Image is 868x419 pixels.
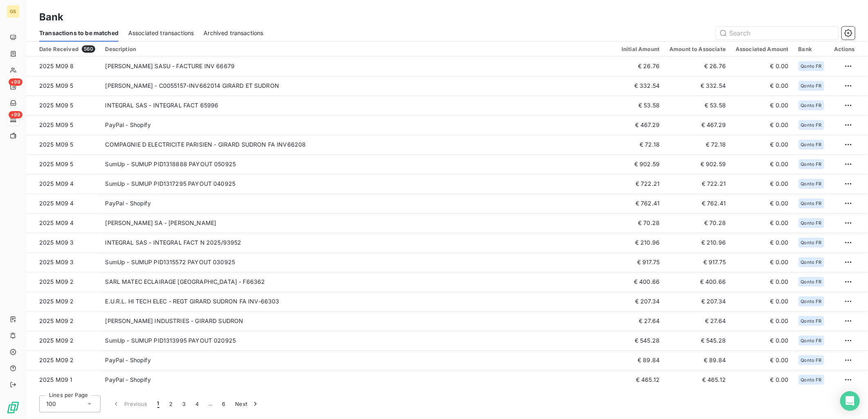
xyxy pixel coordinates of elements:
td: SumUp - SUMUP PID1317295 PAYOUT 040925 [100,174,617,194]
td: € 0.00 [731,233,794,252]
span: Qonto FR [801,64,822,69]
td: INTEGRAL SAS - INTEGRAL FACT N 2025/93952 [100,233,617,252]
button: 6 [217,395,230,412]
div: Bank [799,46,824,52]
td: 2025 M09 2 [26,350,100,370]
td: 2025 M09 3 [26,233,100,252]
div: GS [7,5,20,18]
td: 2025 M09 2 [26,311,100,331]
button: 1 [152,395,164,412]
td: € 0.00 [731,115,794,135]
td: € 545.28 [617,331,664,350]
td: € 27.64 [617,311,664,331]
td: € 0.00 [731,292,794,311]
span: +99 [9,78,22,86]
td: € 917.75 [617,252,664,272]
td: € 545.28 [664,331,731,350]
span: 100 [46,400,56,408]
div: Actions [834,46,855,52]
td: PayPal - Shopify [100,194,617,213]
td: INTEGRAL SAS - INTEGRAL FACT 65996 [100,96,617,115]
td: € 0.00 [731,272,794,292]
td: E.U.R.L. HI TECH ELEC - REGT GIRARD SUDRON FA INV-66303 [100,292,617,311]
td: € 70.28 [617,213,664,233]
td: 2025 M09 5 [26,76,100,96]
td: 2025 M09 4 [26,194,100,213]
td: € 902.59 [617,154,664,174]
td: € 400.66 [664,272,731,292]
td: 2025 M09 2 [26,331,100,350]
td: 2025 M09 3 [26,252,100,272]
td: PayPal - Shopify [100,115,617,135]
td: € 465.12 [664,370,731,390]
td: € 72.18 [617,135,664,154]
span: Associated transactions [128,29,194,37]
td: COMPAGNIE D ELECTRICITE PARISIEN - GIRARD SUDRON FA INV66208 [100,135,617,154]
td: 2025 M09 8 [26,56,100,76]
input: Search [716,27,839,40]
td: PayPal - Shopify [100,350,617,370]
span: Qonto FR [801,103,822,108]
td: € 0.00 [731,96,794,115]
td: 2025 M09 4 [26,174,100,194]
span: Qonto FR [801,181,822,186]
td: SARL MATEC ECLAIRAGE [GEOGRAPHIC_DATA] - F66362 [100,272,617,292]
td: € 0.00 [731,76,794,96]
td: 2025 M09 5 [26,96,100,115]
td: € 0.00 [731,331,794,350]
td: € 207.34 [617,292,664,311]
td: [PERSON_NAME] INDUSTRIES - GIRARD SUDRON [100,311,617,331]
span: Qonto FR [801,377,822,382]
div: Description [105,46,612,52]
td: € 467.29 [664,115,731,135]
td: € 53.58 [617,96,664,115]
h3: Bank [39,10,64,25]
td: 2025 M09 2 [26,292,100,311]
span: Qonto FR [801,299,822,304]
span: Qonto FR [801,338,822,343]
span: Qonto FR [801,240,822,245]
td: € 0.00 [731,311,794,331]
td: € 0.00 [731,370,794,390]
span: Qonto FR [801,319,822,323]
td: € 0.00 [731,56,794,76]
td: SumUp - SUMUP PID1313995 PAYOUT 020925 [100,331,617,350]
td: € 27.64 [664,311,731,331]
td: € 210.96 [617,233,664,252]
button: Previous [107,395,152,412]
button: 3 [177,395,190,412]
td: SumUp - SUMUP PID1318888 PAYOUT 050925 [100,154,617,174]
span: Qonto FR [801,358,822,363]
button: 2 [164,395,177,412]
td: € 207.34 [664,292,731,311]
td: 2025 M09 2 [26,272,100,292]
td: [PERSON_NAME] - C0055157-INV662014 GIRARD ET SUDRON [100,76,617,96]
td: € 0.00 [731,252,794,272]
div: Date Received [39,45,95,53]
td: 2025 M09 5 [26,154,100,174]
div: Initial Amount [622,46,660,52]
td: € 0.00 [731,213,794,233]
span: Qonto FR [801,201,822,206]
div: Amount to Associate [669,46,726,52]
td: SumUp - SUMUP PID1315572 PAYOUT 030925 [100,252,617,272]
td: [PERSON_NAME] SASU - FACTURE INV 66679 [100,56,617,76]
td: 2025 M09 4 [26,213,100,233]
td: € 332.54 [617,76,664,96]
td: € 0.00 [731,350,794,370]
td: € 917.75 [664,252,731,272]
td: 2025 M09 5 [26,115,100,135]
span: Qonto FR [801,123,822,127]
span: Qonto FR [801,279,822,284]
span: Archived transactions [204,29,263,37]
td: € 400.66 [617,272,664,292]
span: +99 [9,111,22,118]
td: € 0.00 [731,154,794,174]
td: € 26.76 [617,56,664,76]
td: € 70.28 [664,213,731,233]
td: 2025 M09 1 [26,370,100,390]
span: Qonto FR [801,162,822,167]
td: € 0.00 [731,135,794,154]
span: … [204,397,217,410]
td: € 332.54 [664,76,731,96]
